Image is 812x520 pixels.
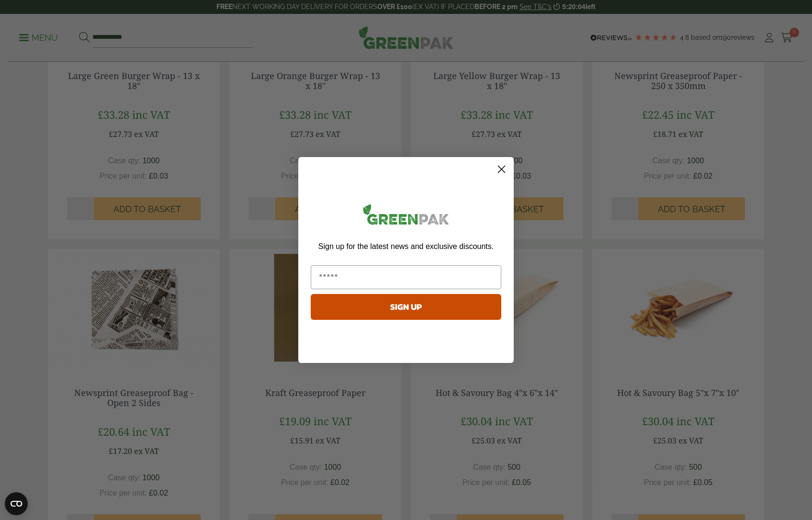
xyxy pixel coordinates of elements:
[493,161,510,178] button: Close dialog
[318,242,494,250] span: Sign up for the latest news and exclusive discounts.
[311,265,501,289] input: Email
[311,294,501,320] button: SIGN UP
[311,200,501,232] img: greenpak_logo
[5,492,28,515] button: Open CMP widget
